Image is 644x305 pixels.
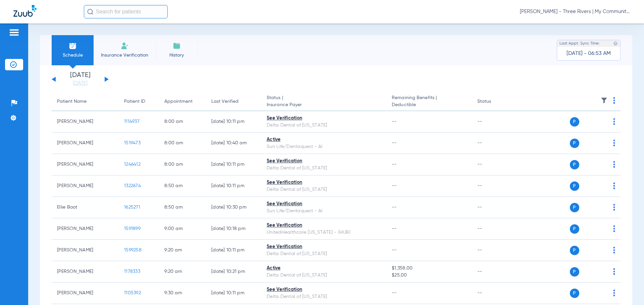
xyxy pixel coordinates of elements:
td: 8:50 AM [159,175,206,197]
span: P [570,181,579,191]
td: 9:20 AM [159,240,206,261]
span: $1,358.00 [392,265,466,272]
td: [DATE] 10:11 PM [206,154,261,175]
td: -- [472,240,517,261]
td: -- [472,154,517,175]
span: P [570,224,579,234]
div: Sun Life/Dentaquest - AI [267,143,381,150]
div: Delta Dental of [US_STATE] [267,122,381,129]
td: [PERSON_NAME] [52,175,119,197]
div: Patient Name [57,98,113,105]
td: [PERSON_NAME] [52,111,119,133]
td: 8:00 AM [159,133,206,154]
div: Delta Dental of [US_STATE] [267,250,381,257]
span: 1322674 [124,183,141,188]
span: 1114937 [124,119,140,124]
div: See Verification [267,115,381,122]
span: Last Appt. Sync Time: [559,40,600,47]
img: group-dot-blue.svg [613,225,615,232]
td: [DATE] 10:11 PM [206,283,261,304]
td: -- [472,218,517,240]
div: UnitedHealthcare [US_STATE] - (HUB) [267,229,381,236]
span: Insurance Payer [267,101,381,108]
div: Appointment [164,98,201,105]
div: Patient Name [57,98,87,105]
td: [PERSON_NAME] [52,218,119,240]
td: -- [472,175,517,197]
span: P [570,289,579,298]
th: Remaining Benefits | [386,92,472,111]
span: P [570,160,579,169]
img: group-dot-blue.svg [613,118,615,125]
div: Delta Dental of [US_STATE] [267,186,381,193]
span: [DATE] - 06:53 AM [567,50,611,57]
img: group-dot-blue.svg [613,290,615,296]
span: -- [392,141,397,145]
img: group-dot-blue.svg [613,268,615,275]
span: P [570,139,579,148]
td: 8:00 AM [159,111,206,133]
span: -- [392,226,397,231]
td: 8:50 AM [159,197,206,218]
td: [DATE] 10:21 PM [206,261,261,283]
div: See Verification [267,243,381,250]
div: Appointment [164,98,193,105]
td: -- [472,133,517,154]
div: See Verification [267,179,381,186]
span: 1105392 [124,291,141,295]
img: filter.svg [601,97,607,104]
span: P [570,267,579,277]
span: -- [392,291,397,295]
td: [DATE] 10:18 PM [206,218,261,240]
th: Status [472,92,517,111]
div: Last Verified [211,98,238,105]
td: Ellie Boot [52,197,119,218]
span: Schedule [57,52,89,59]
div: Delta Dental of [US_STATE] [267,272,381,279]
img: group-dot-blue.svg [613,247,615,253]
td: [PERSON_NAME] [52,283,119,304]
td: -- [472,261,517,283]
span: -- [392,119,397,124]
span: 1519473 [124,141,141,145]
span: -- [392,162,397,167]
img: group-dot-blue.svg [613,161,615,168]
td: [DATE] 10:30 PM [206,197,261,218]
td: [DATE] 10:11 PM [206,240,261,261]
div: See Verification [267,286,381,293]
div: Sun Life/Dentaquest - AI [267,208,381,215]
span: P [570,203,579,212]
div: Patient ID [124,98,145,105]
img: History [173,42,181,50]
img: Schedule [69,42,77,50]
span: 1625271 [124,205,140,210]
td: -- [472,111,517,133]
span: History [161,52,193,59]
span: [PERSON_NAME] - Three Rivers | My Community Dental Centers [520,8,631,15]
div: Delta Dental of [US_STATE] [267,293,381,300]
div: See Verification [267,201,381,208]
div: Last Verified [211,98,256,105]
img: group-dot-blue.svg [613,204,615,211]
span: -- [392,183,397,188]
span: 1246412 [124,162,141,167]
td: [DATE] 10:11 PM [206,175,261,197]
span: -- [392,248,397,252]
td: 9:30 AM [159,283,206,304]
img: Search Icon [87,9,93,15]
div: Patient ID [124,98,154,105]
td: 8:00 AM [159,154,206,175]
td: [DATE] 10:11 PM [206,111,261,133]
span: Deductible [392,101,466,108]
div: Active [267,136,381,143]
img: hamburger-icon [9,28,19,36]
div: See Verification [267,158,381,165]
span: -- [392,205,397,210]
td: 9:00 AM [159,218,206,240]
td: [PERSON_NAME] [52,240,119,261]
span: P [570,117,579,127]
td: [PERSON_NAME] [52,133,119,154]
img: Manual Insurance Verification [121,42,129,50]
td: [DATE] 10:40 AM [206,133,261,154]
span: 1178333 [124,269,140,274]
